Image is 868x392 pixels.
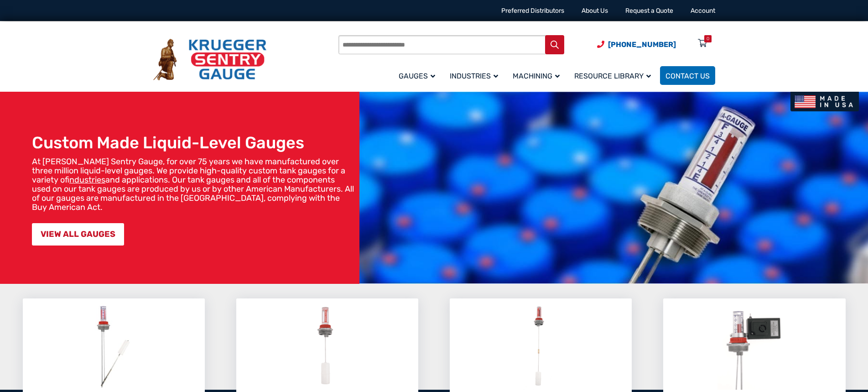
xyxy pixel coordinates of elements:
a: Account [691,7,715,15]
img: Krueger Sentry Gauge [153,39,266,81]
a: Request a Quote [625,7,673,15]
img: Leak Detection Gauges [523,303,559,390]
a: Preferred Distributors [501,7,564,15]
span: [PHONE_NUMBER] [608,40,676,49]
a: VIEW ALL GAUGES [32,223,124,246]
a: Industries [444,65,507,86]
span: Resource Library [574,72,651,80]
img: Tank Gauge Accessories [717,303,791,390]
a: Resource Library [569,65,660,86]
img: Made In USA [790,92,859,111]
a: Machining [507,65,569,86]
img: Liquid Level Gauges [89,303,138,390]
span: Machining [513,72,560,80]
a: Phone Number (920) 434-8860 [597,39,676,50]
a: About Us [582,7,608,15]
span: Industries [450,72,498,80]
p: At [PERSON_NAME] Sentry Gauge, for over 75 years we have manufactured over three million liquid-l... [32,157,355,212]
div: 0 [707,35,709,42]
img: bg_hero_bannerksentry [359,92,868,284]
a: Contact Us [660,66,715,85]
img: Overfill Alert Gauges [307,303,348,390]
h1: Custom Made Liquid-Level Gauges [32,133,355,152]
a: Gauges [393,65,444,86]
span: Contact Us [665,72,710,80]
span: Gauges [399,72,435,80]
a: industries [69,175,105,185]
